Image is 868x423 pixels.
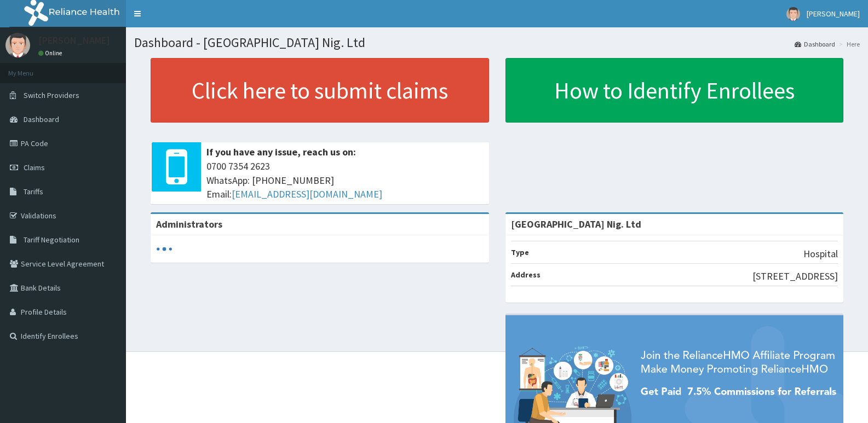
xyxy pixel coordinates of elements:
[24,187,43,196] span: Tariffs
[156,218,222,230] b: Administrators
[24,235,79,245] span: Tariff Negotiation
[206,159,484,201] span: 0700 7354 2623 WhatsApp: [PHONE_NUMBER] Email:
[38,36,110,45] p: [PERSON_NAME]
[24,114,59,124] span: Dashboard
[24,163,45,172] span: Claims
[803,247,838,261] p: Hospital
[134,36,860,50] h1: Dashboard - [GEOGRAPHIC_DATA] Nig. Ltd
[24,90,79,100] span: Switch Providers
[511,218,641,230] strong: [GEOGRAPHIC_DATA] Nig. Ltd
[752,269,838,283] p: [STREET_ADDRESS]
[511,270,541,280] b: Address
[505,58,844,123] a: How to Identify Enrollees
[206,146,356,158] b: If you have any issue, reach us on:
[151,58,489,123] a: Click here to submit claims
[786,7,800,21] img: User Image
[836,39,860,49] li: Here
[5,33,30,57] img: User Image
[795,39,835,49] a: Dashboard
[807,9,860,19] span: [PERSON_NAME]
[38,49,65,57] a: Online
[511,247,529,257] b: Type
[156,241,173,257] svg: audio-loading
[232,188,382,200] a: [EMAIL_ADDRESS][DOMAIN_NAME]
